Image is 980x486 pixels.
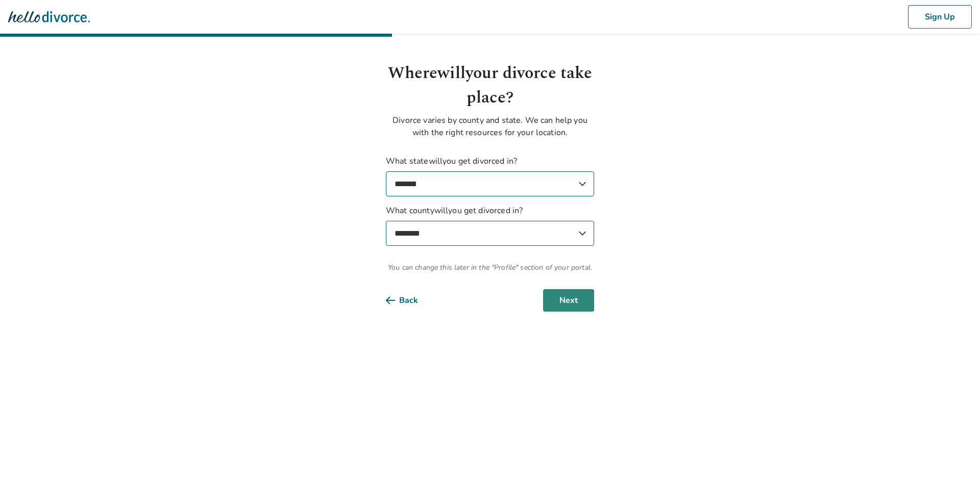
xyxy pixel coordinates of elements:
h1: Where will your divorce take place? [386,61,594,110]
p: Divorce varies by county and state. We can help you with the right resources for your location. [386,114,594,139]
span: You can change this later in the "Profile" section of your portal. [386,262,594,273]
label: What state will you get divorced in? [386,155,594,196]
select: What countywillyou get divorced in? [386,221,594,246]
button: Sign Up [908,5,972,29]
select: What statewillyou get divorced in? [386,171,594,196]
iframe: Chat Widget [929,437,980,486]
label: What county will you get divorced in? [386,204,594,246]
img: Hello Divorce Logo [8,7,90,27]
button: Next [543,289,594,312]
button: Back [386,289,434,312]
